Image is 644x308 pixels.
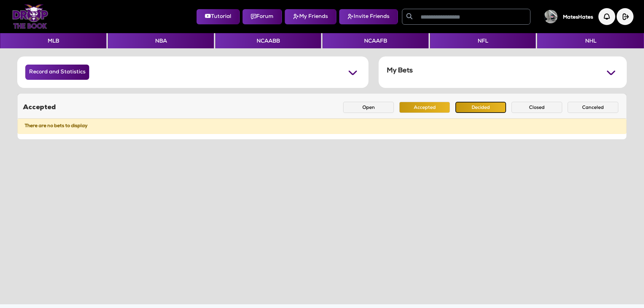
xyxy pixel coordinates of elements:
[242,9,282,24] button: Forum
[323,33,428,48] button: NCAAFB
[215,33,321,48] button: NCAABB
[285,9,336,24] button: My Friends
[544,10,557,23] img: User
[23,103,56,112] h5: Accepted
[455,102,506,113] button: Decided
[343,102,394,113] button: Open
[196,9,240,24] button: Tutorial
[563,15,593,21] h5: MatesHates
[25,124,88,128] strong: There are no bets to display
[25,65,89,80] button: Record and Statistics
[430,33,536,48] button: NFL
[598,8,615,25] img: Notification
[511,102,562,113] button: Closed
[12,4,48,29] img: Logo
[537,33,644,48] button: NHL
[387,67,413,75] h5: My Bets
[108,33,214,48] button: NBA
[339,9,398,24] button: Invite Friends
[568,102,618,113] button: Canceled
[399,102,450,113] button: Accepted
